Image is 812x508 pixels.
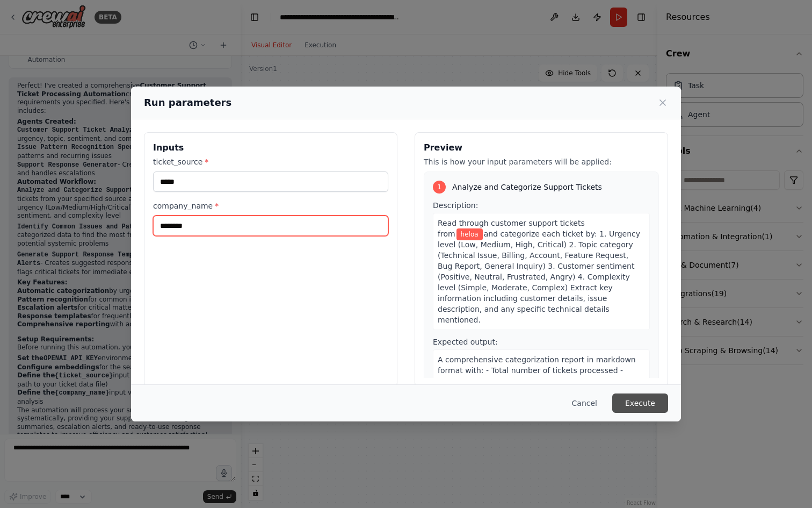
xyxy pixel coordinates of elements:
span: Variable: ticket_source [456,228,483,240]
button: Execute [612,393,668,413]
h3: Inputs [153,141,388,154]
span: and categorize each ticket by: 1. Urgency level (Low, Medium, High, Critical) 2. Topic category (... [438,230,640,324]
span: Expected output: [433,338,498,346]
h2: Run parameters [144,95,231,110]
div: 1 [433,181,446,194]
button: Cancel [563,393,606,413]
span: Description: [433,201,478,210]
label: company_name [153,201,388,211]
span: Read through customer support tickets from [438,219,585,238]
span: A comprehensive categorization report in markdown format with: - Total number of tickets processe... [438,355,639,418]
p: This is how your input parameters will be applied: [424,156,659,167]
label: ticket_source [153,156,388,167]
h3: Preview [424,141,659,154]
span: Analyze and Categorize Support Tickets [452,182,602,192]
